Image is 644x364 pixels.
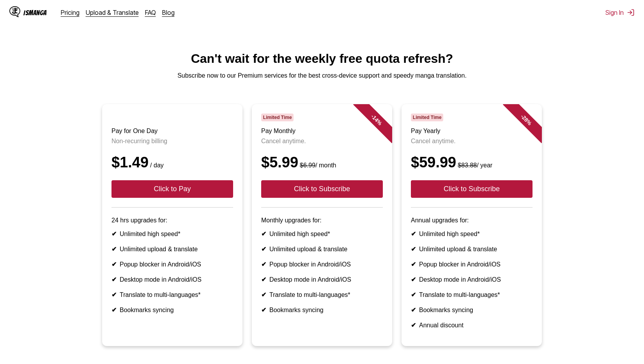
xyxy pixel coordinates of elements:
li: Desktop mode in Android/iOS [261,276,383,283]
b: ✔ [411,322,416,328]
p: Annual upgrades for: [411,217,533,224]
b: ✔ [261,231,266,237]
h1: Can't wait for the weekly free quota refresh? [6,51,638,66]
small: / month [298,162,336,169]
a: Upload & Translate [86,9,139,16]
b: ✔ [261,276,266,283]
p: Subscribe now to our Premium services for the best cross-device support and speedy manga translat... [6,72,638,79]
s: $6.99 [300,162,315,169]
li: Unlimited high speed* [411,230,533,238]
li: Unlimited upload & translate [111,245,233,253]
b: ✔ [261,307,266,313]
b: ✔ [261,291,266,298]
li: Popup blocker in Android/iOS [261,261,383,268]
p: 24 hrs upgrades for: [111,217,233,224]
li: Popup blocker in Android/iOS [111,261,233,268]
li: Unlimited high speed* [261,230,383,238]
li: Annual discount [411,321,533,329]
span: Limited Time [261,114,294,121]
img: IsManga Logo [9,6,20,17]
p: Monthly upgrades for: [261,217,383,224]
h3: Pay Yearly [411,128,533,135]
li: Desktop mode in Android/iOS [411,276,533,283]
a: Blog [162,9,175,16]
b: ✔ [411,307,416,313]
b: ✔ [111,246,117,252]
li: Translate to multi-languages* [261,291,383,298]
small: / year [456,162,492,169]
a: IsManga LogoIsManga [9,6,61,19]
s: $83.88 [458,162,477,169]
li: Desktop mode in Android/iOS [111,276,233,283]
p: Non-recurring billing [111,138,233,145]
img: Sign out [627,9,635,16]
div: IsManga [23,9,47,16]
b: ✔ [411,246,416,252]
b: ✔ [111,231,117,237]
p: Cancel anytime. [261,138,383,145]
li: Bookmarks syncing [111,306,233,314]
li: Bookmarks syncing [261,306,383,314]
button: Click to Subscribe [261,180,383,198]
a: FAQ [145,9,156,16]
b: ✔ [111,261,117,268]
div: $1.49 [111,154,233,171]
b: ✔ [111,276,117,283]
li: Translate to multi-languages* [411,291,533,298]
p: Cancel anytime. [411,138,533,145]
button: Click to Pay [111,180,233,198]
b: ✔ [411,231,416,237]
div: - 14 % [353,96,400,143]
b: ✔ [111,307,117,313]
button: Sign In [605,9,635,16]
b: ✔ [111,291,117,298]
li: Unlimited upload & translate [261,245,383,253]
li: Unlimited upload & translate [411,245,533,253]
a: Pricing [61,9,80,16]
b: ✔ [411,276,416,283]
h3: Pay for One Day [111,128,233,135]
div: $5.99 [261,154,383,171]
li: Bookmarks syncing [411,306,533,314]
span: Limited Time [411,114,443,121]
div: $59.99 [411,154,533,171]
button: Click to Subscribe [411,180,533,198]
small: / day [149,162,164,169]
b: ✔ [411,291,416,298]
b: ✔ [411,261,416,268]
li: Popup blocker in Android/iOS [411,261,533,268]
li: Unlimited high speed* [111,230,233,238]
b: ✔ [261,261,266,268]
div: - 28 % [503,96,550,143]
b: ✔ [261,246,266,252]
h3: Pay Monthly [261,128,383,135]
li: Translate to multi-languages* [111,291,233,298]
